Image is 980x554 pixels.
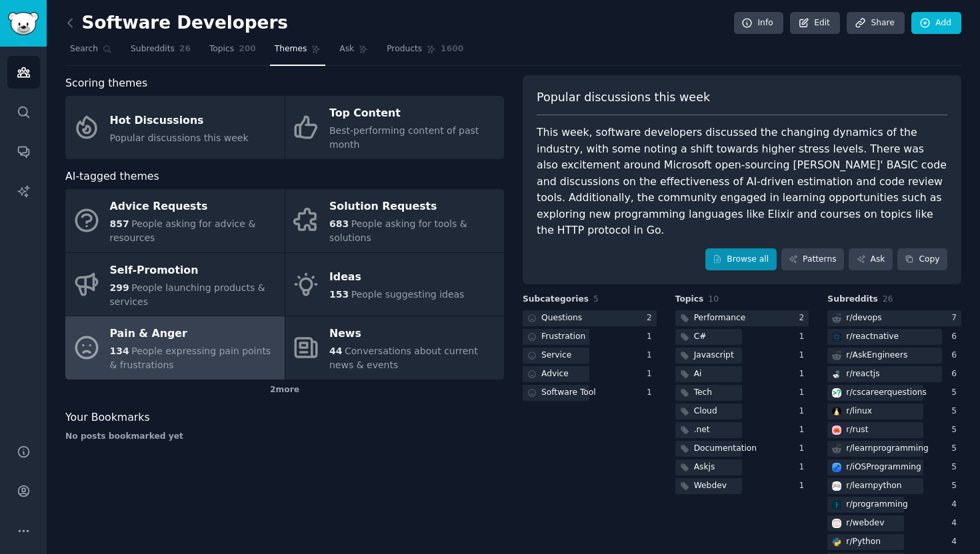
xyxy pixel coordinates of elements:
a: Ask [335,39,373,66]
div: 5 [951,406,961,417]
div: 1 [647,331,657,343]
a: Frustration1 [523,329,657,346]
a: reactjsr/reactjs6 [827,366,961,383]
div: Frustration [541,331,585,343]
a: Pythonr/Python4 [827,534,961,551]
div: 1 [799,350,809,362]
a: News44Conversations about current news & events [285,316,505,380]
span: 26 [883,294,893,304]
img: cscareerquestions [832,388,841,398]
a: Patterns [781,248,844,271]
div: r/ linux [846,406,872,417]
span: People expressing pain points & frustrations [110,346,271,370]
a: Hot DiscussionsPopular discussions this week [65,96,285,159]
div: 5 [951,480,961,492]
div: 1 [799,461,809,473]
a: Questions2 [523,310,657,327]
div: 1 [799,424,809,436]
div: Top Content [329,103,497,125]
div: r/ reactjs [846,368,879,380]
span: People launching products & services [110,282,265,307]
div: 1 [799,480,809,492]
span: Popular discussions this week [537,89,710,106]
a: C#1 [675,329,809,346]
div: Solution Requests [329,196,497,218]
a: r/devops7 [827,310,961,327]
a: Ask [849,248,893,271]
div: Documentation [694,443,757,455]
span: 134 [110,346,129,356]
img: learnpython [832,481,841,491]
a: Add [911,12,961,35]
span: 153 [329,289,349,300]
a: Edit [790,12,840,35]
a: Ai1 [675,366,809,383]
a: Solution Requests683People asking for tools & solutions [285,189,505,252]
div: Self-Promotion [110,260,278,281]
div: r/ learnpython [846,480,901,492]
a: Browse all [705,248,777,271]
img: programming [832,500,841,509]
a: Pain & Anger134People expressing pain points & frustrations [65,316,285,380]
span: Products [387,43,422,55]
a: reactnativer/reactnative6 [827,329,961,346]
div: 1 [799,406,809,417]
div: 1 [799,443,809,455]
div: 4 [951,517,961,529]
div: r/ programming [846,499,907,511]
div: 2 [647,312,657,324]
img: rust [832,425,841,435]
div: 2 [799,312,809,324]
div: Advice [541,368,569,380]
a: Service1 [523,348,657,364]
img: Python [832,537,841,547]
div: 5 [951,387,961,399]
a: Cloud1 [675,404,809,420]
div: 6 [951,350,961,362]
div: .net [694,424,710,436]
span: 857 [110,218,129,229]
a: Info [734,12,783,35]
div: 6 [951,368,961,380]
div: Cloud [694,406,717,417]
span: Subreddits [131,43,175,55]
span: 683 [329,218,349,229]
div: 5 [951,461,961,473]
span: 10 [708,294,719,304]
a: learnpythonr/learnpython5 [827,478,961,495]
div: 1 [647,387,657,399]
a: Top ContentBest-performing content of past month [285,96,505,159]
div: 1 [799,387,809,399]
span: People asking for advice & resources [110,218,256,243]
span: 1600 [441,43,463,55]
span: People suggesting ideas [351,289,465,300]
a: webdevr/webdev4 [827,515,961,532]
div: 5 [951,424,961,436]
div: Questions [541,312,582,324]
div: r/ Python [846,536,881,548]
span: Ask [339,43,354,55]
div: r/ reactnative [846,331,899,343]
div: r/ webdev [846,517,884,529]
button: Copy [897,248,947,271]
a: Self-Promotion299People launching products & services [65,253,285,316]
div: 7 [951,312,961,324]
img: iOSProgramming [832,463,841,472]
div: 6 [951,331,961,343]
div: Performance [694,312,746,324]
div: 4 [951,536,961,548]
div: r/ devops [846,312,881,324]
span: 44 [329,346,342,356]
a: iOSProgrammingr/iOSProgramming5 [827,459,961,476]
div: r/ AskEngineers [846,350,907,362]
a: r/learnprogramming5 [827,441,961,457]
img: GummySearch logo [8,12,39,35]
div: Ideas [329,267,464,288]
span: Your Bookmarks [65,410,150,426]
h2: Software Developers [65,13,288,34]
a: Advice1 [523,366,657,383]
a: Topics200 [205,39,261,66]
a: Documentation1 [675,441,809,457]
a: Subreddits26 [126,39,195,66]
a: r/AskEngineers6 [827,348,961,364]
